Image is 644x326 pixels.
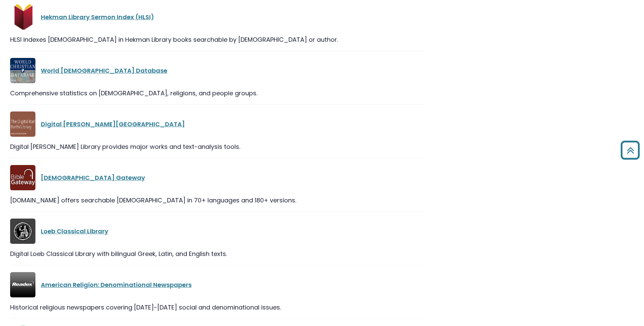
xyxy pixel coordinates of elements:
[10,196,423,205] div: [DOMAIN_NAME] offers searchable [DEMOGRAPHIC_DATA] in 70+ languages and 180+ versions.
[618,144,642,156] a: Back to Top
[10,142,423,151] div: Digital [PERSON_NAME] Library provides major works and text-analysis tools.
[10,89,423,98] div: Comprehensive statistics on [DEMOGRAPHIC_DATA], religions, and people groups.
[41,281,192,289] a: American Religion: Denominational Newspapers
[41,173,145,182] a: [DEMOGRAPHIC_DATA] Gateway
[10,35,423,44] div: HLSI indexes [DEMOGRAPHIC_DATA] in Hekman Library books searchable by [DEMOGRAPHIC_DATA] or author.
[41,66,167,75] a: World [DEMOGRAPHIC_DATA] Database
[41,227,108,235] a: Loeb Classical Library
[10,249,423,258] div: Digital Loeb Classical Library with bilingual Greek, Latin, and English texts.
[41,120,185,128] a: Digital [PERSON_NAME][GEOGRAPHIC_DATA]
[10,303,423,312] div: Historical religious newspapers covering [DATE]-[DATE] social and denominational issues.
[41,13,154,21] a: Hekman Library Sermon Index (HLSI)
